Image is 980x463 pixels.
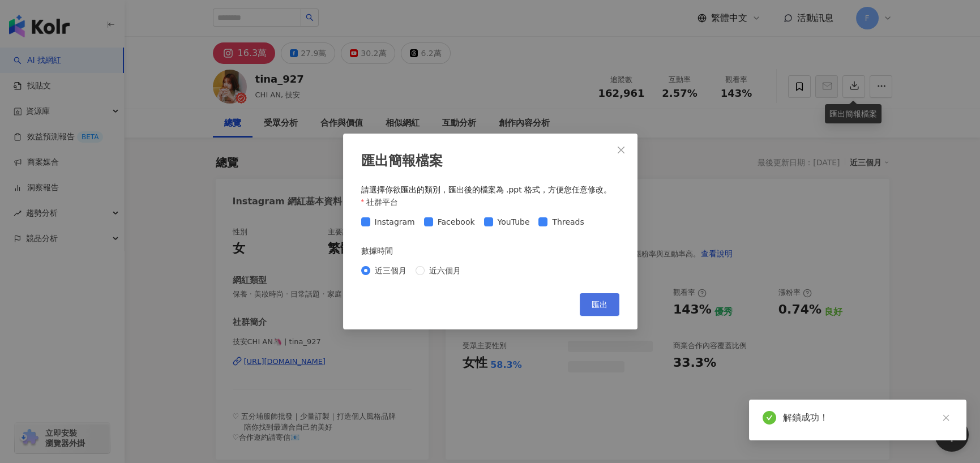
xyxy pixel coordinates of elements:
[580,293,619,316] button: 匯出
[610,139,632,161] button: Close
[370,264,411,277] span: 近三個月
[425,264,465,277] span: 近六個月
[433,216,480,228] span: Facebook
[617,145,626,155] span: close
[763,411,776,425] span: check-circle
[361,196,406,208] label: 社群平台
[361,152,619,171] div: 匯出簡報檔案
[361,185,619,196] div: 請選擇你欲匯出的類別，匯出後的檔案為 .ppt 格式，方便您任意修改。
[592,300,607,309] span: 匯出
[942,414,950,422] span: close
[361,245,401,257] label: 數據時間
[783,411,953,425] div: 解鎖成功！
[547,216,588,228] span: Threads
[493,216,534,228] span: YouTube
[370,216,420,228] span: Instagram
